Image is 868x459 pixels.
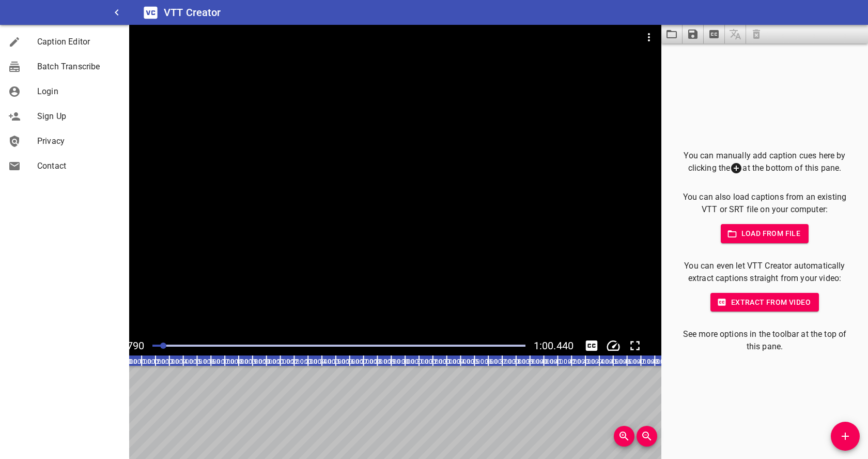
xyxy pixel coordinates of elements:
[704,25,725,43] button: Extract captions from video
[164,4,221,21] h6: VTT Creator
[574,358,602,365] text: 00:43.000
[518,358,547,365] text: 00:39.000
[37,36,121,48] span: Caption Editor
[683,25,704,43] button: Save captions to file
[283,358,312,365] text: 00:22.000
[37,85,121,98] span: Login
[152,345,525,347] div: Play progress
[379,358,408,365] text: 00:29.000
[490,358,519,365] text: 00:37.000
[637,426,657,447] button: Zoom Out
[199,358,228,365] text: 00:16.000
[37,160,121,172] span: Contact
[8,135,37,147] div: Privacy
[615,358,644,365] text: 00:46.000
[213,358,242,365] text: 00:17.000
[587,358,616,365] text: 00:44.000
[338,358,367,365] text: 00:26.000
[560,358,588,365] text: 00:42.000
[172,358,200,365] text: 00:14.000
[534,339,574,352] span: 1:00.440
[665,28,678,40] svg: Load captions from file
[255,358,284,365] text: 00:20.000
[393,358,422,365] text: 00:30.000
[227,358,256,365] text: 00:18.000
[8,85,37,98] div: Login
[637,25,661,50] button: Video Options
[678,260,851,285] p: You can even let VTT Creator automatically extract captions straight from your video:
[185,358,214,365] text: 00:15.000
[463,358,492,365] text: 00:35.000
[719,296,811,309] span: Extract from video
[241,358,270,365] text: 00:19.000
[614,426,634,447] button: Zoom In
[729,227,801,240] span: Load from file
[625,336,645,356] button: Toggle fullscreen
[831,422,860,451] button: Add Cue
[310,358,339,365] text: 00:24.000
[37,110,121,123] span: Sign Up
[629,358,658,365] text: 00:47.000
[725,25,746,43] span: Add some captions below, then you can translate them.
[8,36,37,48] div: Caption Editor
[158,358,187,365] text: 00:13.000
[8,61,37,73] div: Batch Transcribe
[352,358,381,365] text: 00:27.000
[8,160,37,172] div: Contact
[603,336,623,356] button: Change Playback Speed
[130,358,159,365] text: 00:11.000
[8,110,37,123] div: Sign Up
[269,358,298,365] text: 00:21.000
[324,358,353,365] text: 00:25.000
[678,191,851,216] p: You can also load captions from an existing VTT or SRT file on your computer:
[37,135,121,147] span: Privacy
[449,358,478,365] text: 00:34.000
[476,358,505,365] text: 00:36.000
[582,336,601,356] button: Toggle captions
[37,61,121,73] span: Batch Transcribe
[708,28,720,40] svg: Extract captions from video
[625,336,645,356] div: Toggle Full Screen
[504,358,533,365] text: 00:38.000
[435,358,464,365] text: 00:33.000
[296,358,325,365] text: 00:23.000
[710,293,819,312] button: Extract from video
[421,358,450,365] text: 00:32.000
[546,358,575,365] text: 00:41.000
[661,25,683,43] button: Load captions from file
[601,358,630,365] text: 00:45.000
[366,358,395,365] text: 00:28.000
[144,358,173,365] text: 00:12.000
[678,150,851,175] p: You can manually add caption cues here by clicking the at the bottom of this pane.
[687,28,699,40] svg: Save captions to file
[532,358,561,365] text: 00:40.000
[678,328,851,353] p: See more options in the toolbar at the top of this pane.
[643,358,672,365] text: 00:48.000
[407,358,436,365] text: 00:31.000
[721,224,809,243] button: Load from file
[657,358,686,365] text: 00:49.000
